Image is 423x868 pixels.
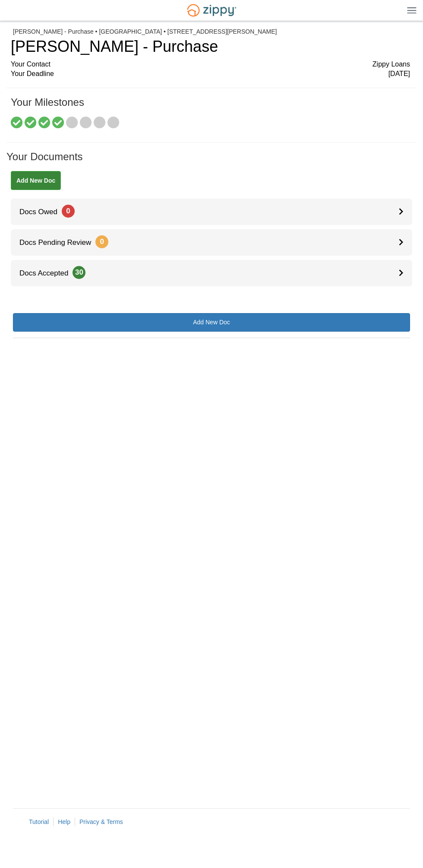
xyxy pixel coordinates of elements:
a: Docs Owed0 [11,199,412,225]
span: Docs Pending Review [11,238,108,247]
span: [DATE] [388,69,410,79]
div: Your Contact [11,60,410,70]
span: Zippy Loans [372,60,410,70]
a: Tutorial [29,818,49,825]
a: Add New Doc [11,171,61,190]
span: Docs Owed [11,208,75,216]
div: Your Deadline [11,69,410,79]
a: Docs Pending Review0 [11,229,412,256]
a: Add New Doc [13,313,410,332]
span: 0 [95,235,108,248]
a: Privacy & Terms [79,818,123,825]
a: Docs Accepted30 [11,260,412,286]
span: 30 [73,266,85,279]
h1: Your Milestones [11,97,410,117]
a: Help [58,818,70,825]
img: Mobile Dropdown Menu [407,7,417,13]
h1: Your Documents [6,151,417,171]
span: 0 [62,205,75,218]
div: [PERSON_NAME] - Purchase • [GEOGRAPHIC_DATA] • [STREET_ADDRESS][PERSON_NAME] [13,28,410,35]
h1: [PERSON_NAME] - Purchase [11,38,410,55]
span: Docs Accepted [11,269,85,277]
